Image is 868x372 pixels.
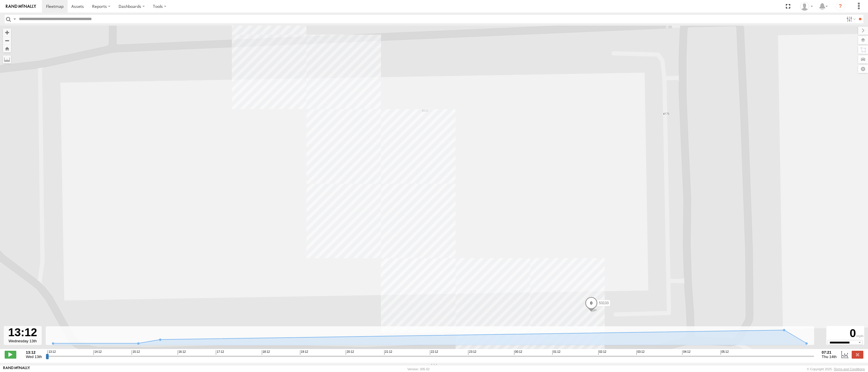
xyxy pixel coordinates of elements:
[858,65,868,73] label: Map Settings
[834,367,865,371] a: Terms and Conditions
[93,350,102,355] span: 14:12
[346,350,354,355] span: 20:12
[807,367,865,371] div: © Copyright 2025 -
[827,327,863,340] div: 0
[262,350,270,355] span: 18:12
[3,29,11,36] button: Zoom in
[47,350,56,355] span: 13:12
[514,350,522,355] span: 00:12
[721,350,729,355] span: 05:12
[6,4,36,8] img: rand-logo.svg
[599,301,608,305] span: 53133
[836,2,845,11] i: ?
[852,351,863,358] label: Close
[844,15,857,23] label: Search Filter Options
[216,350,224,355] span: 17:12
[3,55,11,63] label: Measure
[636,350,645,355] span: 03:12
[822,355,837,359] span: Thu 14th Aug 2025
[822,350,837,355] strong: 07:21
[26,350,42,355] strong: 13:12
[12,15,17,23] label: Search Query
[3,366,30,372] a: Visit our Website
[3,45,11,52] button: Zoom Home
[552,350,560,355] span: 01:12
[430,350,438,355] span: 22:12
[468,350,476,355] span: 23:12
[384,350,392,355] span: 21:12
[178,350,186,355] span: 16:12
[300,350,308,355] span: 19:12
[26,355,42,359] span: Wed 13th Aug 2025
[682,350,690,355] span: 04:12
[3,36,11,45] button: Zoom out
[5,351,16,358] label: Play/Stop
[598,350,606,355] span: 02:12
[798,2,815,11] div: Miky Transport
[132,350,140,355] span: 15:12
[407,367,430,371] div: Version: 305.02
